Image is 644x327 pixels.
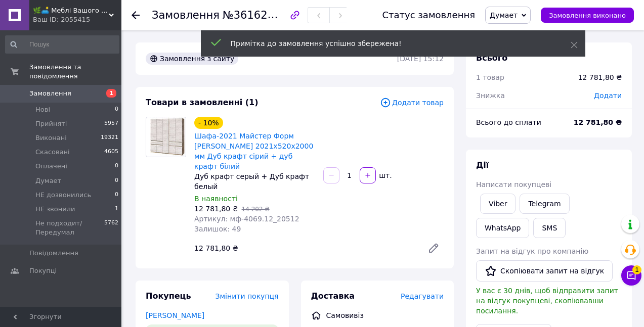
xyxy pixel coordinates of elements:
[35,205,75,214] span: НЕ звонили
[578,72,622,82] div: 12 781,80 ₴
[194,225,241,233] span: Залишок: 49
[29,63,121,81] span: Замовлення та повідомлення
[476,118,541,126] span: Всього до сплати
[324,310,366,320] div: Самовивіз
[242,206,270,213] span: 14 202 ₴
[104,219,118,237] span: 5762
[115,205,118,214] span: 1
[231,38,545,49] div: Примітка до замовлення успішно збережена!
[115,162,118,171] span: 0
[147,117,185,157] img: Шафа-2021 Майстер Форм Брайт 2021х520х2000 мм Дуб крафт сірий + дуб крафт білий
[33,6,109,15] span: 🌿🛋️ Меблі Вашого Комфорту
[476,247,588,255] span: Запит на відгук про компанію
[33,15,121,24] div: Ваш ID: 2055415
[35,219,104,237] span: Не подходит/Передумал
[476,91,505,100] span: Знижка
[480,194,516,214] a: Viber
[115,191,118,200] span: 0
[311,291,355,301] span: Доставка
[194,117,223,129] div: - 10%
[35,191,91,200] span: НЕ дозвонились
[476,218,529,238] a: WhatsApp
[223,9,294,21] span: №361628783
[490,11,518,19] span: Думает
[29,266,57,275] span: Покупці
[476,287,618,315] span: У вас є 30 днів, щоб відправити запит на відгук покупцеві, скопіювавши посилання.
[35,162,67,171] span: Оплачені
[29,249,78,258] span: Повідомлення
[29,89,71,98] span: Замовлення
[194,215,299,223] span: Артикул: мф-4069.12_20512
[476,160,489,170] span: Дії
[194,132,313,170] a: Шафа-2021 Майстер Форм [PERSON_NAME] 2021х520х2000 мм Дуб крафт сірий + дуб крафт білий
[377,170,393,180] div: шт.
[146,291,191,301] span: Покупець
[423,238,444,258] a: Редагувати
[541,8,634,23] button: Замовлення виконано
[146,53,238,65] div: Замовлення з сайту
[190,241,419,255] div: 12 781,80 ₴
[533,218,566,238] button: SMS
[5,35,119,54] input: Пошук
[104,119,118,128] span: 5957
[401,292,444,300] span: Редагувати
[35,105,50,114] span: Нові
[35,148,70,157] span: Скасовані
[382,10,475,20] div: Статус замовлення
[194,205,238,213] span: 12 781,80 ₴
[35,133,67,143] span: Виконані
[594,91,622,100] span: Додати
[106,89,116,98] span: 1
[621,265,641,286] button: Чат з покупцем1
[380,97,444,108] span: Додати товар
[520,194,569,214] a: Telegram
[35,176,61,185] span: Думает
[132,10,140,20] div: Повернутися назад
[115,105,118,114] span: 0
[35,119,67,128] span: Прийняті
[574,118,622,126] b: 12 781,80 ₴
[101,133,118,143] span: 19321
[632,263,641,272] span: 1
[476,73,504,81] span: 1 товар
[476,180,551,189] span: Написати покупцеві
[146,311,204,319] a: [PERSON_NAME]
[476,260,613,282] button: Скопіювати запит на відгук
[549,12,626,19] span: Замовлення виконано
[104,148,118,157] span: 4605
[115,176,118,185] span: 0
[146,98,259,107] span: Товари в замовленні (1)
[194,195,238,203] span: В наявності
[194,171,315,192] div: Дуб крафт серый + Дуб крафт белый
[152,9,220,21] span: Замовлення
[216,292,279,300] span: Змінити покупця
